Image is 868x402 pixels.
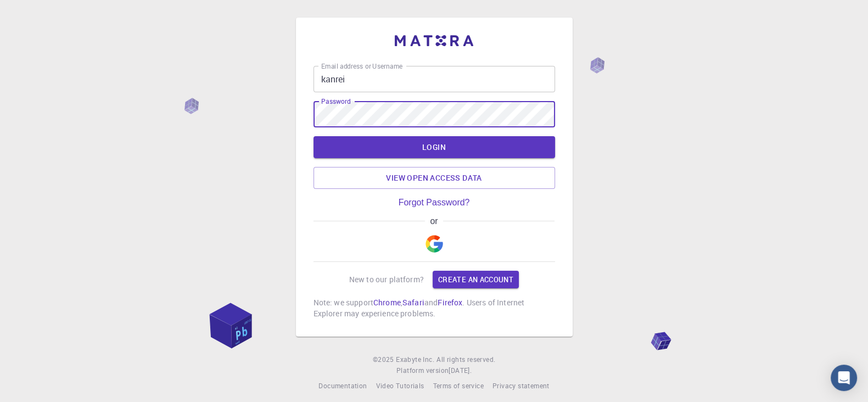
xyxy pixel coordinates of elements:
[831,365,857,391] div: Open Intercom Messenger
[425,235,443,253] img: Google
[321,97,350,106] label: Password
[318,381,367,390] span: Documentation
[313,136,555,158] button: LOGIN
[433,271,519,288] a: Create an account
[376,381,424,390] span: Video Tutorials
[436,354,495,365] span: All rights reserved.
[492,381,550,390] span: Privacy statement
[376,381,424,392] a: Video Tutorials
[313,167,555,189] a: View open access data
[321,62,402,71] label: Email address or Username
[349,274,424,285] p: New to our platform?
[402,297,424,308] a: Safari
[399,198,470,208] a: Forgot Password?
[396,354,434,365] a: Exabyte Inc.
[425,216,443,226] span: or
[396,355,434,364] span: Exabyte Inc.
[373,297,401,308] a: Chrome
[373,354,396,365] span: © 2025
[438,297,462,308] a: Firefox
[433,381,483,392] a: Terms of service
[396,365,449,376] span: Platform version
[433,381,483,390] span: Terms of service
[449,365,472,376] a: [DATE].
[318,381,367,392] a: Documentation
[313,297,555,319] p: Note: we support , and . Users of Internet Explorer may experience problems.
[492,381,550,392] a: Privacy statement
[449,366,472,375] span: [DATE] .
